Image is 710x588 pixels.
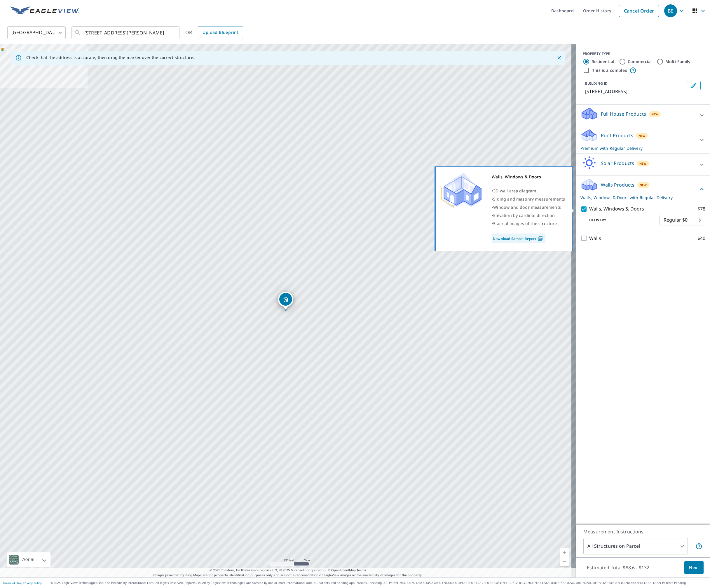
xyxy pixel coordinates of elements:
label: Residential [592,59,614,65]
p: Check that the address is accurate, then drag the marker over the correct structure. [26,55,194,60]
span: Siding and masonry measurements [493,196,565,202]
button: Close [555,54,563,62]
span: New [651,112,659,116]
p: Solar Products [601,160,634,167]
div: Roof ProductsNewPremium with Regular Delivery [580,128,705,151]
p: [STREET_ADDRESS] [585,88,684,95]
span: 3D wall area diagram [493,188,536,194]
div: Aerial [20,552,36,567]
a: Privacy Policy [23,581,42,585]
span: Window and door measurements [493,204,561,210]
span: New [639,161,647,166]
a: Upload Blueprint [198,26,243,39]
span: New [639,133,646,138]
div: • [492,211,565,220]
input: Search by address or latitude-longitude [84,25,168,41]
p: Estimated Total: $88.6 - $132 [582,561,654,574]
span: Upload Blueprint [203,29,238,36]
div: All Structures on Parcel [583,538,688,554]
p: Premium with Regular Delivery [580,145,695,151]
button: Next [684,561,704,574]
a: OpenStreetMap [331,568,356,572]
p: Full House Products [601,110,646,117]
div: [GEOGRAPHIC_DATA] [7,25,66,41]
div: Full House ProductsNew [580,107,705,123]
span: 5 aerial images of the structure [493,221,557,226]
span: Elevation by cardinal direction [493,213,555,218]
p: © 2025 Eagle View Technologies, Inc. and Pictometry International Corp. All Rights Reserved. Repo... [50,581,707,585]
a: Current Level 17, Zoom Out [560,557,569,566]
div: Aerial [7,552,50,567]
p: $78 [697,205,705,213]
div: Walls, Windows & Doors [492,173,565,181]
p: Walls Products [601,181,634,188]
div: • [492,220,565,228]
a: Cancel Order [619,5,659,17]
a: Terms of Use [3,581,21,585]
img: Premium [441,173,482,208]
a: Current Level 17, Zoom In [560,548,569,557]
p: Measurement Instructions [583,528,702,535]
div: PROPERTY TYPE [583,51,703,56]
div: • [492,203,565,211]
div: Dropped pin, building 1, Residential property, 19175 Coton Hall St Leesburg, VA 20176 [278,292,293,310]
label: This is a complex [592,67,627,73]
span: New [640,183,647,187]
span: Next [689,564,699,571]
div: BE [664,4,677,17]
p: Walls, Windows & Doors with Regular Delivery [580,194,698,201]
p: Walls [589,235,601,242]
img: Pdf Icon [536,236,544,241]
a: Download Sample Report [492,234,545,243]
p: $40 [697,235,705,242]
p: Delivery [580,218,660,223]
p: Walls, Windows & Doors [589,205,644,213]
a: Terms [357,568,366,572]
label: Multi-Family [665,59,691,65]
p: BUILDING ID [585,81,608,86]
label: Commercial [628,59,652,65]
div: • [492,187,565,195]
div: • [492,195,565,203]
p: Roof Products [601,132,633,139]
div: Solar ProductsNew [580,156,705,173]
p: | [3,581,42,585]
div: Regular $0 [660,212,705,228]
span: Your report will include each building or structure inside the parcel boundary. In some cases, du... [695,543,702,550]
div: Walls ProductsNewWalls, Windows & Doors with Regular Delivery [580,178,705,201]
div: OR [185,26,243,39]
span: © 2025 TomTom, Earthstar Geographics SIO, © 2025 Microsoft Corporation, © [210,568,366,573]
img: EV Logo [11,6,79,15]
button: Edit building 1 [687,81,701,90]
